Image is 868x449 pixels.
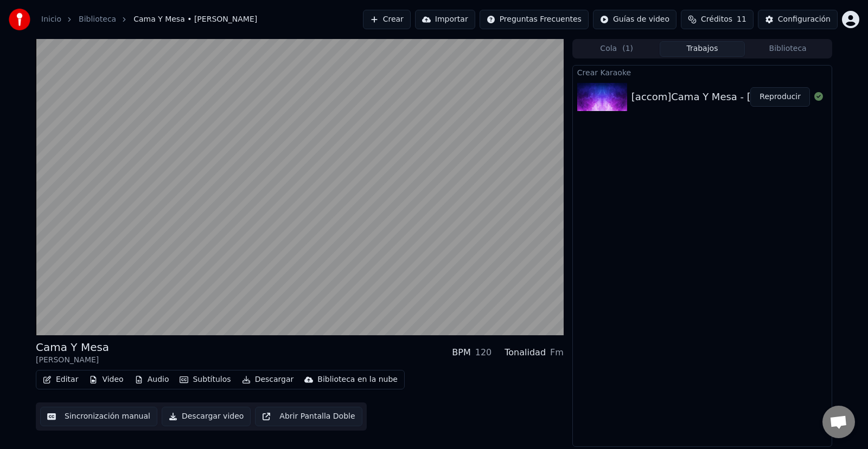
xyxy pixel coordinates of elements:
nav: breadcrumb [41,14,257,25]
img: youka [9,9,30,30]
div: 120 [475,346,492,359]
div: Crear Karaoke [573,66,832,79]
div: Tonalidad [505,346,546,359]
div: Fm [550,346,564,359]
div: BPM [452,346,470,359]
div: [accom]Cama Y Mesa - [PERSON_NAME] [631,89,828,105]
span: ( 1 ) [622,43,633,54]
div: Chat abierto [822,406,855,438]
div: [PERSON_NAME] [36,355,109,366]
button: Créditos11 [681,10,754,29]
button: Editar [39,372,82,387]
button: Audio [130,372,174,387]
button: Abrir Pantalla Doble [255,407,362,426]
div: Cama Y Mesa [36,340,109,355]
button: Subtítulos [175,372,235,387]
button: Video [85,372,127,387]
button: Preguntas Frecuentes [480,10,589,29]
button: Biblioteca [745,41,831,57]
button: Cola [574,41,660,57]
button: Descargar [238,372,298,387]
button: Descargar video [162,407,251,426]
button: Sincronización manual [40,407,157,426]
button: Configuración [758,10,838,29]
button: Crear [363,10,411,29]
button: Trabajos [660,41,745,57]
button: Importar [415,10,475,29]
div: Biblioteca en la nube [317,374,398,385]
a: Biblioteca [79,14,116,25]
span: Créditos [701,14,732,25]
a: Inicio [41,14,61,25]
button: Reproducir [750,87,810,107]
span: Cama Y Mesa • [PERSON_NAME] [133,14,257,25]
span: 11 [737,14,746,25]
button: Guías de video [593,10,676,29]
div: Configuración [778,14,831,25]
